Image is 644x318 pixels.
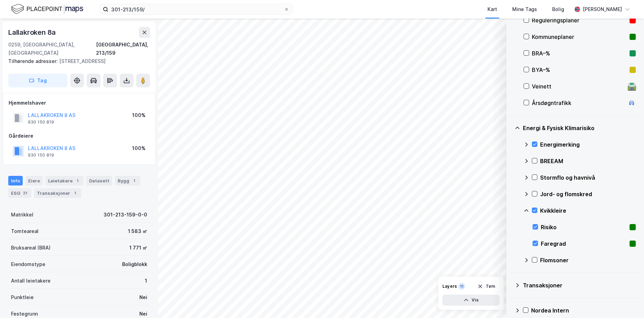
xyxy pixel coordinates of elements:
div: 11 [458,283,465,290]
div: [PERSON_NAME] [583,5,622,13]
div: Leietakere [45,176,84,185]
div: Festegrunn [11,310,38,318]
div: Boligblokk [122,260,147,268]
div: Kart [487,5,497,13]
div: Nei [139,310,147,318]
div: 🛣️ [627,82,636,91]
div: Eiere [25,176,43,185]
div: BREEAM [540,157,636,165]
div: 1 771 ㎡ [129,244,147,252]
div: 1 [131,177,138,184]
div: 301-213-159-0-0 [104,211,147,219]
div: ESG [8,188,31,198]
div: 930 150 819 [28,119,54,125]
div: Nei [139,293,147,301]
div: Mine Tags [512,5,537,13]
div: Energimerking [540,140,636,149]
div: Bygg [115,176,140,185]
div: 1 [145,277,147,285]
div: Kommuneplaner [532,33,627,41]
div: 0259, [GEOGRAPHIC_DATA], [GEOGRAPHIC_DATA] [8,41,96,57]
div: 100% [132,144,146,152]
div: Reguleringsplaner [532,16,627,24]
input: Søk på adresse, matrikkel, gårdeiere, leietakere eller personer [108,4,284,14]
div: Info [8,176,23,185]
div: Bruksareal (BRA) [11,244,51,252]
div: Veinett [532,82,625,91]
button: Tøm [473,281,500,292]
iframe: Chat Widget [610,285,644,318]
div: Stormflo og havnivå [540,173,636,182]
img: logo.f888ab2527a4732fd821a326f86c7f29.svg [11,3,83,15]
div: Datasett [86,176,112,185]
div: Nordea Intern [531,306,636,315]
div: Antall leietakere [11,277,51,285]
div: Flomsoner [540,256,636,264]
div: 930 150 819 [28,152,54,158]
span: Tilhørende adresser: [8,58,59,64]
div: 21 [22,190,29,197]
div: BRA–% [532,49,627,57]
div: Jord- og flomskred [540,190,636,198]
div: 1 [72,190,78,197]
div: Punktleie [11,293,34,301]
div: 100% [132,111,146,119]
div: Eiendomstype [11,260,45,268]
div: Årsdøgntrafikk [532,99,625,107]
div: 1 583 ㎡ [128,227,147,235]
div: Gårdeiere [9,132,150,140]
div: [GEOGRAPHIC_DATA], 213/159 [96,41,150,57]
div: BYA–% [532,66,627,74]
div: Transaksjoner [523,281,636,289]
div: Lallakroken 8a [8,27,57,38]
div: Risiko [541,223,627,231]
div: Layers [442,284,457,289]
button: Tag [8,74,67,87]
div: Bolig [552,5,564,13]
div: Tomteareal [11,227,39,235]
div: 1 [74,177,81,184]
div: [STREET_ADDRESS] [8,57,144,65]
div: Kvikkleire [540,206,636,215]
div: Faregrad [541,240,627,248]
div: Transaksjoner [34,188,81,198]
div: Matrikkel [11,211,33,219]
div: Hjemmelshaver [9,99,150,107]
div: Energi & Fysisk Klimarisiko [523,124,636,132]
button: Vis [442,295,500,306]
